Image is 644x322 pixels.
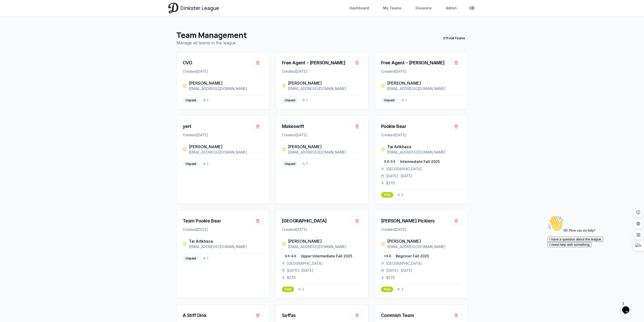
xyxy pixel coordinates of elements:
[387,86,462,91] div: [EMAIL_ADDRESS][DOMAIN_NAME]
[2,15,50,19] span: Hi! How can we help?
[545,213,636,297] iframe: chat widget
[387,80,462,86] div: [PERSON_NAME]
[440,35,468,41] div: 21 Total Teams
[176,40,247,46] p: Manage all teams in the league
[386,268,412,273] span: [DATE] - [DATE]
[189,244,263,249] div: [EMAIL_ADDRESS][DOMAIN_NAME]
[183,69,263,74] div: Created [DATE]
[400,159,440,164] span: Intermediate Fall 2025
[381,287,393,292] div: Paid
[443,4,460,13] a: Admin
[302,98,307,103] div: 1
[203,256,208,261] div: 1
[288,238,362,244] div: [PERSON_NAME]
[381,253,394,259] div: <3.0
[183,59,192,66] a: CVD
[397,192,403,197] div: 2
[189,80,263,86] div: [PERSON_NAME]
[302,161,307,166] div: 1
[381,275,462,280] div: $ 270
[381,181,462,186] div: $ 270
[381,98,397,103] div: Unpaid
[183,227,263,232] div: Created [DATE]
[381,123,406,130] a: Pookie Bear
[203,161,208,166] div: 1
[386,261,422,266] span: [GEOGRAPHIC_DATA]
[287,261,323,266] span: [GEOGRAPHIC_DATA]
[2,29,46,34] button: I need help with something
[282,227,362,232] div: Created [DATE]
[183,312,207,319] a: A Stiff Dink
[387,244,462,249] div: [EMAIL_ADDRESS][DOMAIN_NAME]
[282,161,298,167] div: Unpaid
[288,80,362,86] div: [PERSON_NAME]
[380,4,404,13] a: My Teams
[346,4,372,13] a: Dashboard
[189,238,263,244] div: Tai Artkhaxa
[282,287,294,292] div: Paid
[183,256,199,261] div: Unpaid
[176,31,247,40] h1: Team Management
[2,23,58,29] button: I have a question about the league
[282,312,296,319] a: Saffas
[387,238,462,244] div: [PERSON_NAME]
[183,123,191,130] a: yert
[468,4,476,12] button: CD
[386,174,412,179] span: [DATE] - [DATE]
[381,217,435,224] a: [PERSON_NAME] Picklers
[282,59,345,66] a: Free Agent - [PERSON_NAME]
[2,2,93,34] div: 👋Hi! How can we help?I have a question about the leagueI need help with something
[282,275,362,280] div: $ 270
[381,227,462,232] div: Created [DATE]
[381,312,414,319] a: Commish Team
[282,253,299,259] div: 3.5-4.0
[180,5,219,12] span: Dinkster League
[282,69,362,74] div: Created [DATE]
[282,132,362,138] div: Created [DATE]
[381,69,462,74] div: Created [DATE]
[381,192,393,198] div: Paid
[412,4,435,13] a: Divisions
[282,217,327,224] a: [GEOGRAPHIC_DATA]
[381,132,462,138] div: Created [DATE]
[203,98,208,103] div: 1
[387,150,462,155] div: [EMAIL_ADDRESS][DOMAIN_NAME]
[183,217,221,224] a: Team Pookie Bear
[386,166,422,172] span: [GEOGRAPHIC_DATA]
[189,144,263,150] div: [PERSON_NAME]
[288,244,362,249] div: [EMAIL_ADDRESS][DOMAIN_NAME]
[401,98,407,103] div: 1
[189,86,263,91] div: [EMAIL_ADDRESS][DOMAIN_NAME]
[2,2,18,18] img: :wave:
[282,98,298,103] div: Unpaid
[183,161,199,167] div: Unpaid
[381,159,398,164] div: 3.0-3.5
[387,144,462,150] div: Tai Artkhaxa
[288,86,362,91] div: [EMAIL_ADDRESS][DOMAIN_NAME]
[620,299,636,314] iframe: chat widget
[168,3,219,13] a: Dinkster League
[183,98,199,103] div: Unpaid
[396,254,429,259] span: Beginner Fall 2025
[189,150,263,155] div: [EMAIL_ADDRESS][DOMAIN_NAME]
[381,59,445,66] a: Free Agent - [PERSON_NAME]
[282,123,304,130] a: Makeswift
[183,132,263,138] div: Created [DATE]
[287,268,313,273] span: [DATE] - [DATE]
[288,144,362,150] div: [PERSON_NAME]
[298,287,304,292] div: 2
[288,150,362,155] div: [EMAIL_ADDRESS][DOMAIN_NAME]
